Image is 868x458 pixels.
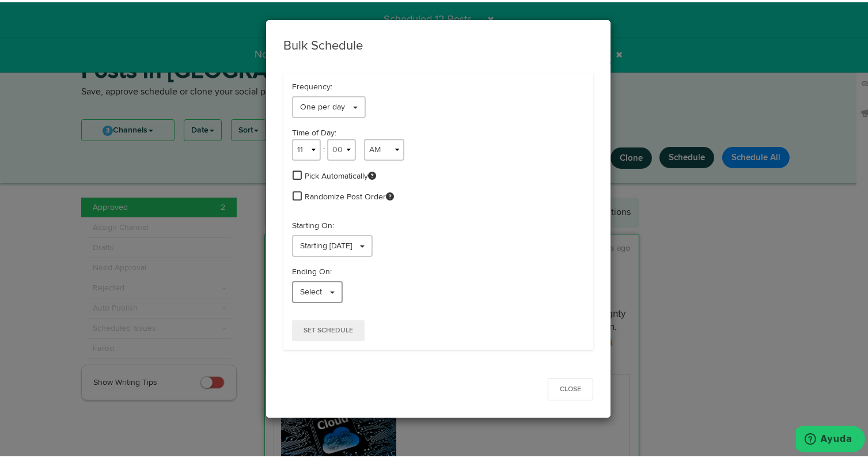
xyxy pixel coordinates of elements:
[292,125,585,137] div: Time of Day:
[292,318,365,339] button: Set Schedule
[300,101,345,109] span: One per day
[305,168,376,180] span: Pick Automatically
[323,143,325,152] span: :
[548,376,593,398] button: Close
[796,423,865,452] iframe: Abre un widget desde donde se puede obtener más información
[292,264,585,275] p: Ending On:
[300,240,352,248] span: Starting [DATE]
[305,189,394,200] span: Randomize Post Order
[283,35,593,53] h3: Bulk Schedule
[300,286,322,294] span: Select
[292,79,585,90] p: Frequency:
[292,218,585,229] p: Starting On:
[304,325,353,332] span: Set Schedule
